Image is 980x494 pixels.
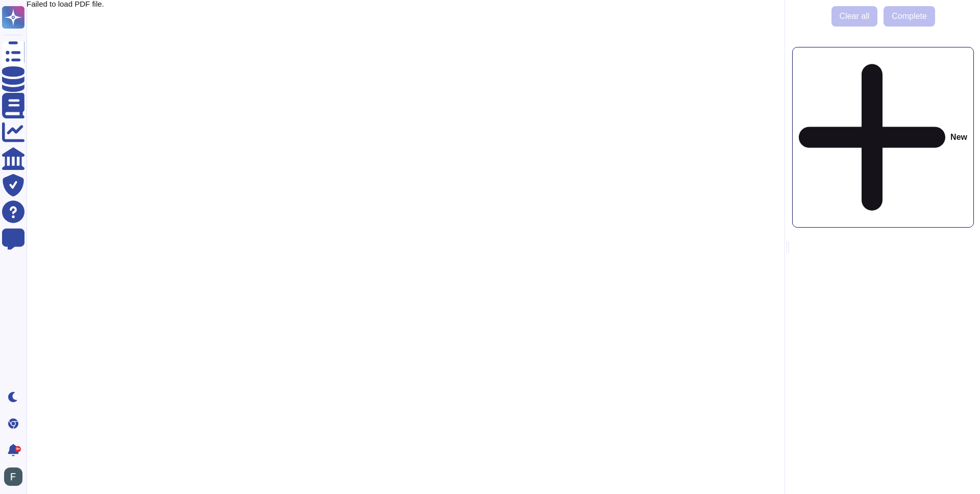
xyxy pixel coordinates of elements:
[4,467,22,486] img: user
[892,12,926,20] span: Complete
[884,6,935,27] button: Complete
[15,446,21,452] div: 9+
[2,465,30,488] button: user
[840,12,870,20] span: Clear all
[831,6,878,27] button: Clear all
[792,47,974,228] div: New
